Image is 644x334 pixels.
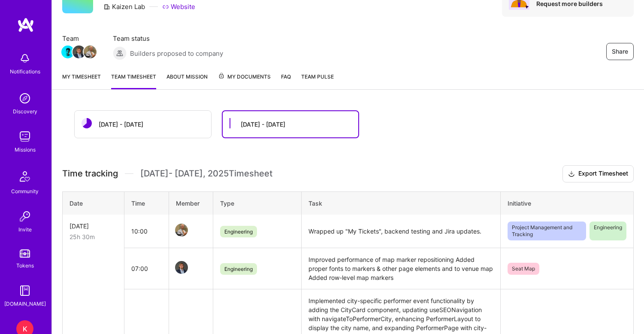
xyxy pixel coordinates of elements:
[15,145,36,154] div: Missions
[11,187,39,196] div: Community
[20,249,30,258] img: tokens
[103,2,145,11] div: Kaizen Lab
[62,168,118,179] span: Time tracking
[62,72,101,89] a: My timesheet
[175,224,188,237] img: Team Member Avatar
[508,263,539,275] span: Seat Map
[85,45,96,59] a: Team Member Avatar
[176,260,187,275] a: Team Member Avatar
[176,223,187,237] a: Team Member Avatar
[302,191,501,215] th: Task
[70,222,117,231] div: [DATE]
[99,120,143,129] div: [DATE] - [DATE]
[111,72,156,89] a: Team timesheet
[175,261,188,274] img: Team Member Avatar
[13,107,37,116] div: Discovery
[103,3,110,10] i: icon CompanyGray
[169,191,213,215] th: Member
[16,208,33,225] img: Invite
[16,282,33,299] img: guide book
[70,232,117,241] div: 25h 30m
[113,46,127,60] img: Builders proposed to company
[301,72,334,89] a: Team Pulse
[218,72,271,89] a: My Documents
[302,215,501,248] td: Wrapped up "My Tickets", backend testing and Jira updates.
[4,299,46,308] div: [DOMAIN_NAME]
[281,72,291,89] a: FAQ
[241,120,285,129] div: [DATE] - [DATE]
[568,170,575,179] i: icon Download
[124,191,169,215] th: Time
[166,72,208,89] a: About Mission
[213,191,301,215] th: Type
[17,17,34,33] img: logo
[16,50,33,67] img: bell
[62,34,96,43] span: Team
[113,34,223,43] span: Team status
[61,46,74,58] img: Team Member Avatar
[220,263,257,275] span: Engineering
[16,128,33,145] img: teamwork
[73,46,85,58] img: Team Member Avatar
[124,215,169,248] td: 10:00
[130,49,223,58] span: Builders proposed to company
[10,67,40,76] div: Notifications
[62,45,73,59] a: Team Member Avatar
[162,2,195,11] a: Website
[15,166,35,187] img: Community
[218,72,271,82] span: My Documents
[590,222,626,240] span: Engineering
[562,165,634,182] button: Export Timesheet
[18,225,32,234] div: Invite
[606,43,634,60] button: Share
[140,168,272,179] span: [DATE] - [DATE] , 2025 Timesheet
[73,45,85,59] a: Team Member Avatar
[84,46,97,58] img: Team Member Avatar
[16,90,33,107] img: discovery
[501,191,634,215] th: Initiative
[82,118,92,128] img: status icon
[63,191,124,215] th: Date
[302,248,501,289] td: Improved performance of map marker repositioning Added proper fonts to markers & other page eleme...
[612,47,628,56] span: Share
[301,73,334,80] span: Team Pulse
[124,248,169,289] td: 07:00
[220,226,257,237] span: Engineering
[16,261,34,270] div: Tokens
[508,222,586,240] span: Project Management and Tracking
